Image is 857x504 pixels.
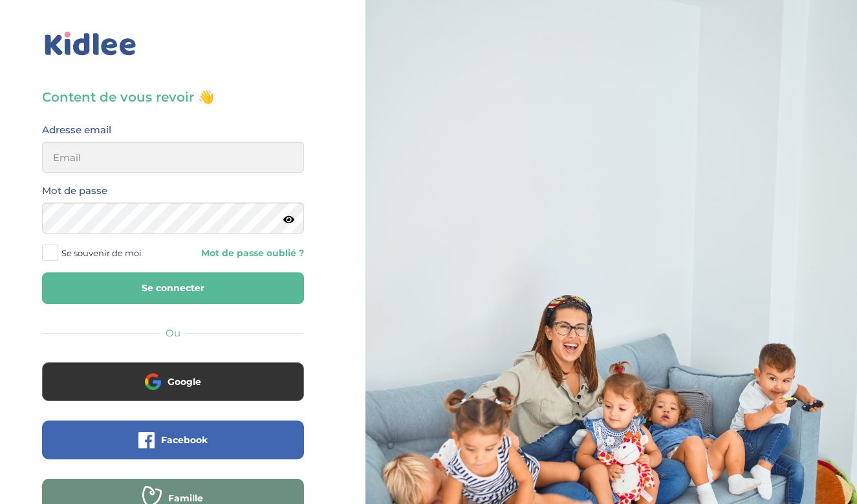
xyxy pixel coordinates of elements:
[42,88,304,106] h3: Content de vous revoir 👋
[161,433,208,446] span: Facebook
[42,272,304,304] button: Se connecter
[42,29,139,59] img: logo_kidlee_bleu
[42,362,304,401] button: Google
[182,247,303,259] a: Mot de passe oublié ?
[42,182,107,199] label: Mot de passe
[61,245,142,261] span: Se souvenir de moi
[145,373,161,389] img: google.png
[138,432,155,448] img: facebook.png
[42,122,111,138] label: Adresse email
[168,375,201,388] span: Google
[42,443,304,455] a: Facebook
[42,384,304,397] a: Google
[42,421,304,459] button: Facebook
[42,142,304,173] input: Email
[166,327,180,339] span: Ou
